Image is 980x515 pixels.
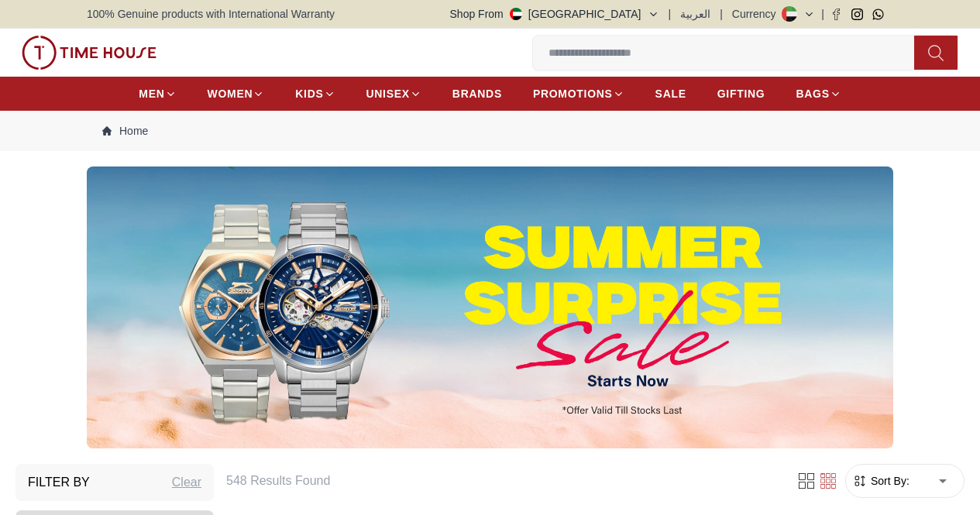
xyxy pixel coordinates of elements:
[102,123,148,139] a: Home
[295,86,323,101] span: KIDS
[830,9,842,20] a: Facebook
[139,86,164,101] span: MEN
[28,473,90,492] h3: Filter By
[450,6,659,22] button: Shop From[GEOGRAPHIC_DATA]
[655,80,686,108] a: SALE
[366,86,410,101] span: UNISEX
[796,80,841,108] a: BAGS
[796,86,829,101] span: BAGS
[717,80,765,108] a: GIFTING
[720,6,723,22] span: |
[139,80,176,108] a: MEN
[732,6,782,22] div: Currency
[533,86,613,101] span: PROMOTIONS
[655,86,686,101] span: SALE
[87,167,893,448] img: ...
[226,472,777,490] h6: 548 Results Found
[172,473,201,492] div: Clear
[872,9,884,20] a: Whatsapp
[821,6,824,22] span: |
[533,80,624,108] a: PROMOTIONS
[295,80,335,108] a: KIDS
[680,6,710,22] button: العربية
[852,473,910,489] button: Sort By:
[22,36,156,70] img: ...
[868,473,910,489] span: Sort By:
[208,80,265,108] a: WOMEN
[669,6,672,22] span: |
[452,86,502,101] span: BRANDS
[87,111,893,151] nav: Breadcrumb
[851,9,863,20] a: Instagram
[510,8,522,20] img: United Arab Emirates
[366,80,421,108] a: UNISEX
[717,86,765,101] span: GIFTING
[87,6,335,22] span: 100% Genuine products with International Warranty
[452,80,502,108] a: BRANDS
[208,86,253,101] span: WOMEN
